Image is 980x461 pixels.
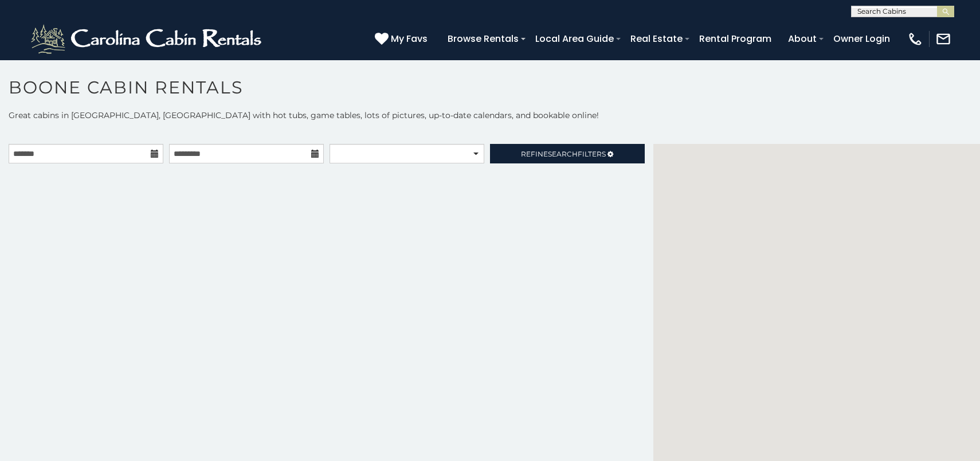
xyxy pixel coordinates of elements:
img: mail-regular-white.png [935,31,951,47]
a: About [782,29,822,49]
a: Local Area Guide [530,29,620,49]
img: phone-regular-white.png [907,31,923,47]
a: RefineSearchFilters [490,144,645,163]
span: Search [548,150,578,158]
span: Refine Filters [521,150,606,158]
a: Rental Program [693,29,777,49]
img: White-1-2.png [29,22,266,56]
a: Owner Login [828,29,896,49]
span: My Favs [391,32,428,46]
a: My Favs [375,32,430,46]
a: Real Estate [625,29,688,49]
a: Browse Rentals [442,29,524,49]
